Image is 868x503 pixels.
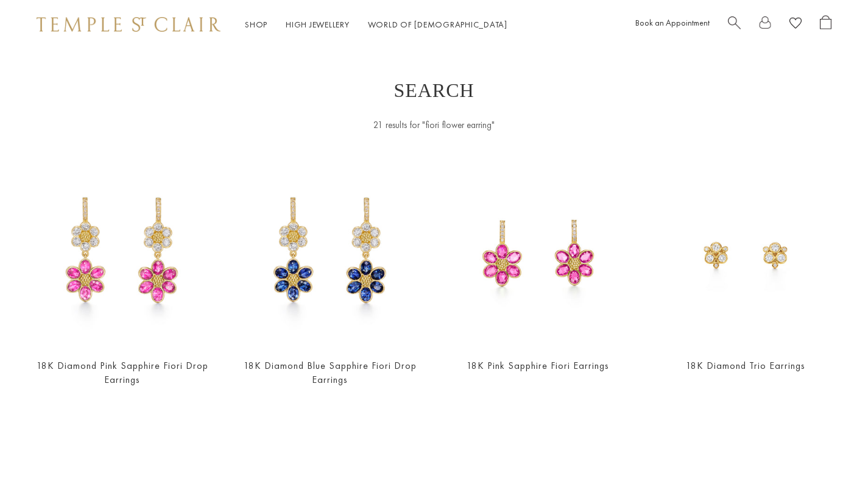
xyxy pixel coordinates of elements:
a: ShopShop [245,19,267,30]
div: 21 results for "fiori flower earring" [273,118,596,133]
a: 18K Diamond Blue Sapphire Fiori Drop EarringsE31687-DBFIORBS [238,163,422,346]
img: E36886-FIORIPS [446,163,630,346]
a: Search [728,15,741,34]
img: E11847-DIGRN50 [654,163,838,346]
img: E31687-DBFIORBS [238,163,422,346]
a: Book an Appointment [635,17,710,28]
nav: Main navigation [245,17,507,32]
a: High JewelleryHigh Jewellery [286,19,350,30]
a: World of [DEMOGRAPHIC_DATA]World of [DEMOGRAPHIC_DATA] [368,19,507,30]
a: 18K Diamond Trio Earrings [686,359,805,372]
a: 18K Pink Sapphire Fiori EarringsE36886-FIORIPS [446,163,630,346]
a: E11847-DIGRN50E11847-DIGRN50 [654,163,838,346]
h1: Search [49,79,819,101]
a: 18K Diamond Pink Sapphire Fiori Drop Earrings [37,359,208,386]
a: View Wishlist [789,15,802,34]
img: Temple St. Clair [37,17,221,32]
a: 18K Diamond Blue Sapphire Fiori Drop Earrings [244,359,417,386]
a: 18K Diamond Pink Sapphire Fiori Drop EarringsE31687-DBFIORPS [30,163,214,346]
img: E31687-DBFIORPS [30,163,214,346]
a: Open Shopping Bag [820,15,831,34]
a: 18K Pink Sapphire Fiori Earrings [467,359,609,372]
